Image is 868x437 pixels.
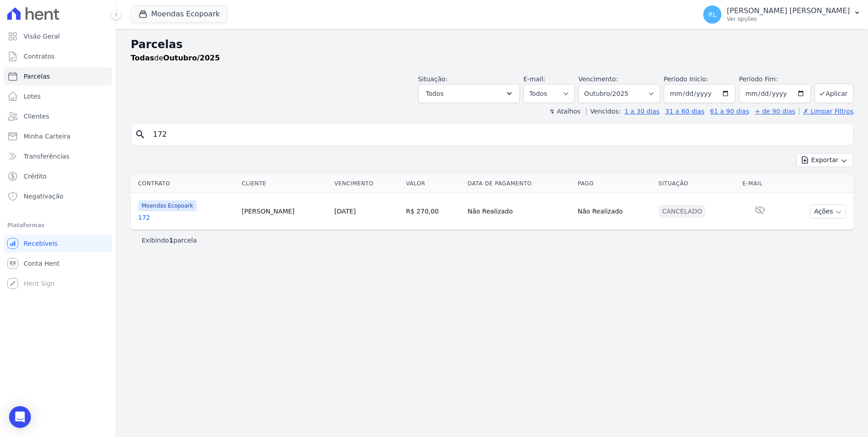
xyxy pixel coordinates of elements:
label: Vencimento: [578,75,618,83]
button: Moendas Ecopoark [131,5,227,23]
th: Cliente [238,174,331,193]
th: Situação [655,174,739,193]
b: 1 [169,237,173,244]
p: Ver opções [727,15,850,23]
span: Parcelas [24,72,50,81]
th: Vencimento [330,174,402,193]
a: Minha Carteira [4,127,112,145]
td: Não Realizado [574,193,655,230]
span: RL [708,11,716,18]
span: Moendas Ecopoark [138,200,197,211]
span: Transferências [24,152,69,161]
i: search [135,129,146,140]
th: Contrato [131,174,238,193]
button: Aplicar [814,84,853,103]
div: Plataformas [7,220,108,231]
a: [DATE] [334,208,355,215]
label: Período Fim: [739,74,811,84]
label: Situação: [418,75,448,83]
strong: Todas [131,54,154,62]
th: E-mail [739,174,781,193]
a: Clientes [4,107,112,125]
span: Visão Geral [24,32,60,41]
a: 31 a 60 dias [665,108,704,115]
a: 61 a 90 dias [710,108,749,115]
span: Negativação [24,192,64,201]
a: 1 a 30 dias [625,108,660,115]
a: Contratos [4,47,112,65]
th: Pago [574,174,655,193]
td: [PERSON_NAME] [238,193,331,230]
a: Parcelas [4,67,112,85]
a: Transferências [4,147,112,165]
span: Lotes [24,92,41,101]
a: Lotes [4,87,112,105]
span: Conta Hent [24,259,59,268]
p: [PERSON_NAME] [PERSON_NAME] [727,6,850,15]
label: ↯ Atalhos [549,108,580,115]
th: Data de Pagamento [464,174,574,193]
td: R$ 270,00 [402,193,464,230]
a: Crédito [4,167,112,185]
p: Exibindo parcela [142,236,197,245]
label: Período Inicío: [664,75,708,83]
span: Todos [426,88,444,99]
td: Não Realizado [464,193,574,230]
label: E-mail: [523,75,546,83]
th: Valor [402,174,464,193]
a: Conta Hent [4,254,112,273]
div: Cancelado [659,205,706,218]
button: Exportar [796,153,853,167]
span: Crédito [24,172,47,181]
a: + de 90 dias [755,108,795,115]
input: Buscar por nome do lote ou do cliente [148,125,849,144]
div: Open Intercom Messenger [9,406,31,428]
button: RL [PERSON_NAME] [PERSON_NAME] Ver opções [696,2,868,27]
a: Negativação [4,187,112,205]
a: Visão Geral [4,27,112,45]
button: Ações [810,204,846,218]
span: Recebíveis [24,239,58,248]
span: Minha Carteira [24,132,70,141]
a: ✗ Limpar Filtros [799,108,853,115]
h2: Parcelas [131,36,853,53]
a: Recebíveis [4,234,112,253]
span: Clientes [24,112,49,121]
button: Todos [418,84,520,103]
strong: Outubro/2025 [163,54,220,62]
label: Vencidos: [586,108,621,115]
p: de [131,53,220,64]
a: 172 [138,213,235,222]
span: Contratos [24,52,54,61]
